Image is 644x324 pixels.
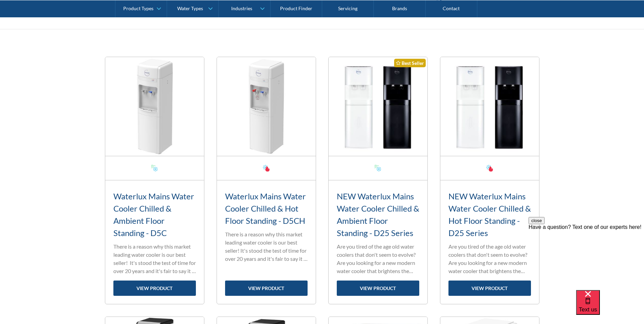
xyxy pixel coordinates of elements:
iframe: podium webchat widget bubble [576,290,644,324]
h3: Waterlux Mains Water Cooler Chilled & Hot Floor Standing - D5CH [225,190,308,227]
p: There is a reason why this market leading water cooler is our best seller! It's stood the test of... [225,230,308,263]
a: view product [225,281,308,296]
a: view product [113,281,196,296]
a: view product [337,281,419,296]
div: Industries [231,5,252,11]
h3: NEW Waterlux Mains Water Cooler Chilled & Hot Floor Standing - D25 Series [448,190,531,239]
h3: Waterlux Mains Water Cooler Chilled & Ambient Floor Standing - D5C [113,190,196,239]
p: Are you tired of the age old water coolers that don't seem to evolve? Are you looking for a new m... [337,242,419,275]
img: Waterlux Mains Water Cooler Chilled & Hot Floor Standing - D5CH [217,57,316,156]
img: NEW Waterlux Mains Water Cooler Chilled & Hot Floor Standing - D25 Series [440,57,539,156]
h3: NEW Waterlux Mains Water Cooler Chilled & Ambient Floor Standing - D25 Series [337,190,419,239]
p: There is a reason why this market leading water cooler is our best seller! It's stood the test of... [113,242,196,275]
img: Waterlux Mains Water Cooler Chilled & Ambient Floor Standing - D5C [105,57,204,156]
iframe: podium webchat widget prompt [529,217,644,299]
div: Product Types [123,5,153,11]
p: Are you tired of the age old water coolers that don't seem to evolve? Are you looking for a new m... [448,242,531,275]
img: NEW Waterlux Mains Water Cooler Chilled & Ambient Floor Standing - D25 Series [329,57,427,156]
div: Best Seller [394,59,426,67]
a: view product [448,281,531,296]
div: Water Types [177,5,203,11]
